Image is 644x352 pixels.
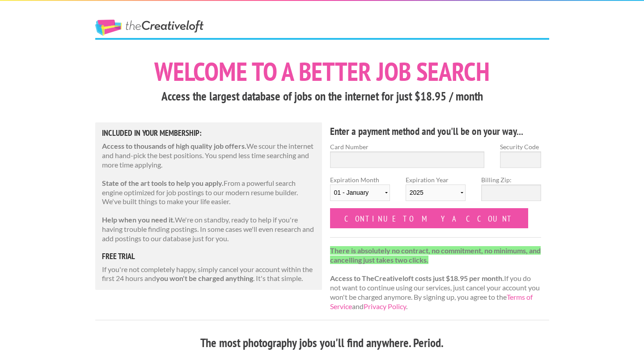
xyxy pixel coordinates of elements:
a: Privacy Policy [364,302,406,310]
p: From a powerful search engine optimized for job postings to our modern resume builder. We've buil... [102,179,316,206]
label: Security Code [500,142,541,151]
strong: Access to thousands of high quality job offers. [102,142,246,150]
select: Expiration Year [406,184,466,201]
a: The Creative Loft [95,20,203,36]
h5: free trial [102,252,316,260]
h5: Included in Your Membership: [102,129,316,137]
label: Card Number [330,142,485,151]
h4: Enter a payment method and you'll be on your way... [330,124,542,138]
strong: Help when you need it. [102,215,175,224]
select: Expiration Month [330,184,390,201]
p: We scour the internet and hand-pick the best positions. You spend less time searching and more ti... [102,142,316,169]
strong: Access to TheCreativeloft costs just $18.95 per month. [330,274,504,282]
h3: Access the largest database of jobs on the internet for just $18.95 / month [95,88,549,105]
strong: State of the art tools to help you apply. [102,179,224,187]
label: Expiration Year [406,175,466,208]
h1: Welcome to a better job search [95,59,549,84]
p: We're on standby, ready to help if you're having trouble finding postings. In some cases we'll ev... [102,215,316,243]
label: Billing Zip: [481,175,541,184]
strong: you won't be charged anything [156,274,253,282]
p: If you're not completely happy, simply cancel your account within the first 24 hours and . It's t... [102,265,316,284]
input: Continue to my account [330,208,529,228]
strong: There is absolutely no contract, no commitment, no minimums, and cancelling just takes two clicks. [330,246,541,264]
a: Terms of Service [330,293,533,310]
p: If you do not want to continue using our services, just cancel your account you won't be charged ... [330,246,542,311]
h3: The most photography jobs you'll find anywhere. Period. [95,335,549,352]
label: Expiration Month [330,175,390,208]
